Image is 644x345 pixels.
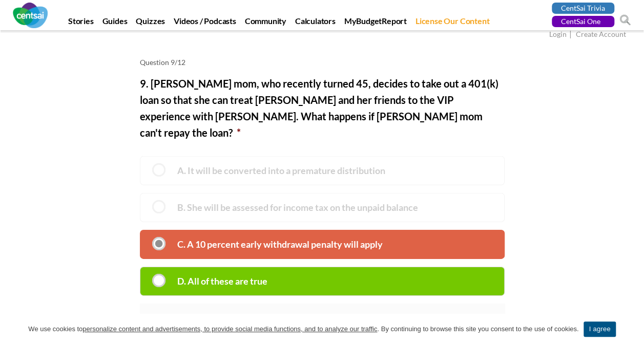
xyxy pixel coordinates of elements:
[552,3,614,14] a: CentSai Trivia
[576,30,626,40] a: Create Account
[99,16,131,30] a: Guides
[341,16,410,30] a: MyBudgetReport
[170,16,240,30] a: Videos / Podcasts
[13,3,48,28] img: CentSai
[65,16,97,30] a: Stories
[140,267,505,296] label: D. All of these are true
[140,156,505,185] label: A. It will be converted into a premature distribution
[626,324,636,334] a: I agree
[140,57,505,68] li: Question 9/12
[140,193,505,222] label: B. She will be assessed for income tax on the unpaid balance
[549,30,567,40] a: Login
[140,75,505,141] label: 9. [PERSON_NAME] mom, who recently turned 45, decides to take out a 401(k) loan so that she can t...
[292,16,339,30] a: Calculators
[82,325,377,333] u: personalize content and advertisements, to provide social media functions, and to analyze our tra...
[568,29,574,40] span: |
[412,16,493,30] a: License Our Content
[132,16,169,30] a: Quizzes
[584,321,615,337] a: I agree
[28,324,578,334] span: We use cookies to . By continuing to browse this site you consent to the use of cookies.
[241,16,290,30] a: Community
[140,230,505,259] label: C. A 10 percent early withdrawal penalty will apply
[552,16,614,27] a: CentSai One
